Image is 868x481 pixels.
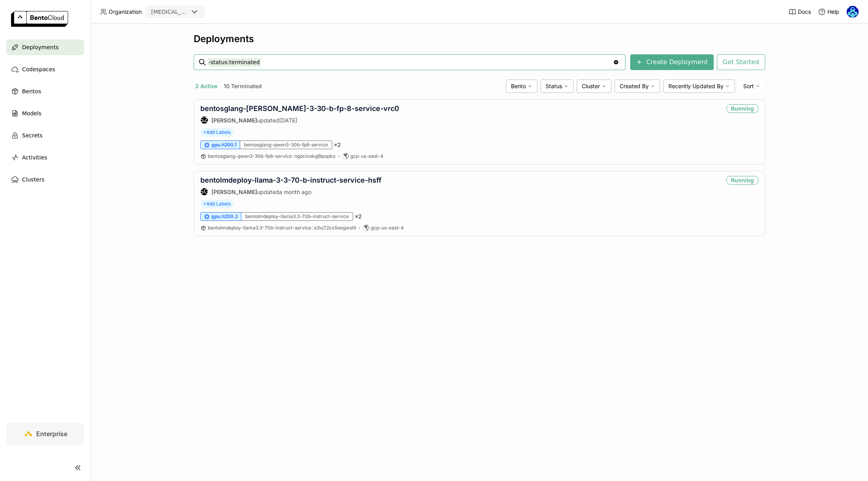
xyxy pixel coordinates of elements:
[371,225,404,231] span: gcp-us-east-4
[6,150,84,165] a: Activities
[200,200,233,208] span: +Add Labels
[717,54,765,70] button: Get Started
[614,80,660,93] div: Created By
[200,188,208,196] div: Steve Guo
[506,80,537,93] div: Bento
[738,80,765,93] div: Sort
[743,83,754,90] span: Sort
[668,83,724,90] span: Recently Updated By
[788,8,811,16] a: Docs
[200,176,381,184] a: bentolmdeploy-llama-3-3-70-b-instruct-service-hsff
[22,43,59,52] span: Deployments
[194,33,765,45] div: Deployments
[663,80,735,93] div: Recently Updated By
[6,39,84,55] a: Deployments
[726,104,759,113] div: Running
[109,8,142,15] span: Organization
[511,83,526,90] span: Bento
[279,189,311,195] span: a month ago
[847,6,859,18] img: Shaun Wei
[201,188,208,195] div: SG
[194,81,219,91] button: 2 Active
[334,141,341,148] span: × 2
[208,56,613,68] input: Search
[211,117,257,124] strong: [PERSON_NAME]
[6,172,84,187] a: Clusters
[22,87,41,96] span: Bentos
[292,153,294,159] span: :
[577,80,611,93] div: Cluster
[36,430,67,438] span: Enterprise
[200,104,399,113] a: bentosglang-[PERSON_NAME]-3-30-b-fp-8-service-vrc0
[208,153,335,159] span: bentosglang-qwen3-30b-fp8-service ngocixekg6lpopko
[11,11,68,27] img: logo
[279,117,297,124] span: [DATE]
[241,212,353,221] div: bentolmdeploy-llama3.3-70b-instruct-service
[6,105,84,121] a: Models
[200,116,208,124] div: Shenyang Zhao
[22,175,44,184] span: Clusters
[726,176,759,185] div: Running
[200,128,233,137] span: +Add Labels
[630,54,714,70] button: Create Deployment
[6,423,84,445] a: Enterprise
[818,8,839,16] div: Help
[355,213,362,220] span: × 2
[211,189,257,195] strong: [PERSON_NAME]
[208,153,335,159] a: bentosglang-qwen3-30b-fp8-service:ngocixekg6lpopko
[582,83,600,90] span: Cluster
[22,109,41,118] span: Models
[200,188,381,196] div: updated
[312,225,313,231] span: :
[620,83,649,90] span: Created By
[200,116,399,124] div: updated
[22,131,43,140] span: Secrets
[208,225,356,231] span: bentolmdeploy-llama3.3-70b-instruct-service e3xj72cx5oegwsi9
[211,142,237,148] span: gpu.h200.1
[208,225,356,231] a: bentolmdeploy-llama3.3-70b-instruct-service:e3xj72cx5oegwsi9
[189,8,190,16] input: Selected revia.
[22,153,47,162] span: Activities
[240,141,332,149] div: bentosglang-qwen3-30b-fp8-service
[6,83,84,99] a: Bentos
[6,128,84,143] a: Secrets
[540,80,574,93] div: Status
[546,83,562,90] span: Status
[350,153,383,159] span: gcp-us-east-4
[211,213,238,220] span: gpu.h200.2
[6,61,84,77] a: Codespaces
[222,81,263,91] button: 10 Terminated
[613,59,619,65] svg: Clear value
[22,65,55,74] span: Codespaces
[827,8,839,15] span: Help
[201,117,208,124] div: SZ
[798,8,811,15] span: Docs
[151,8,188,16] div: [MEDICAL_DATA]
